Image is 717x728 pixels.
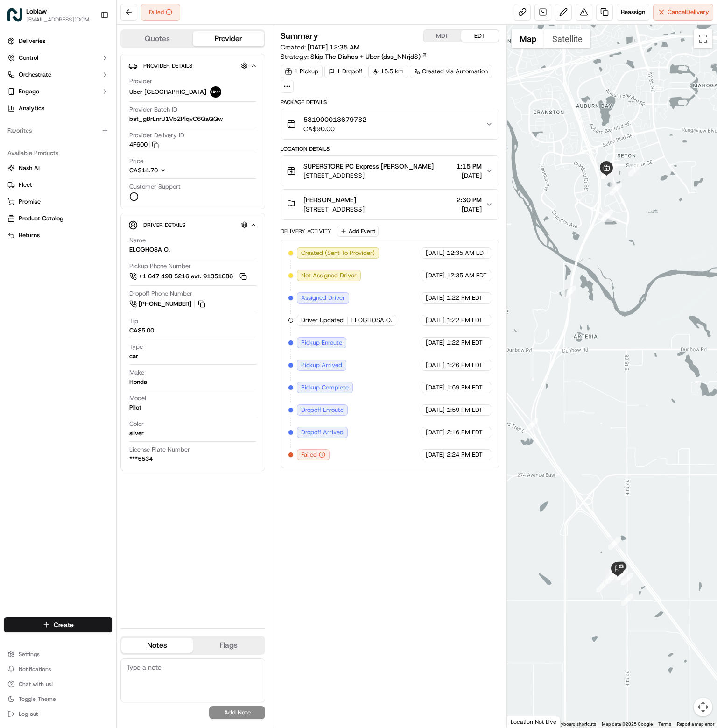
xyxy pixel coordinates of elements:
button: SUPERSTORE PC Express [PERSON_NAME][STREET_ADDRESS]1:15 PM[DATE] [281,156,499,186]
span: 1:22 PM EDT [447,294,483,302]
span: 11:07 AM [84,236,111,243]
span: 1:59 PM EDT [447,383,483,392]
span: Klarizel Pensader [29,236,77,243]
span: Assigned Driver [301,294,345,302]
button: [EMAIL_ADDRESS][DOMAIN_NAME] [26,16,93,23]
span: 2:24 PM EDT [447,451,483,459]
img: 1753817452368-0c19585d-7be3-40d9-9a41-2dc781b3d1eb [20,155,36,172]
a: Nash AI [7,164,109,172]
span: [DATE] [426,383,445,392]
span: Orchestrate [19,71,51,79]
span: Driver Details [143,221,185,229]
span: Price [129,157,143,165]
span: Provider Batch ID [129,106,177,114]
div: Available Products [4,146,112,161]
div: 15 [608,537,620,550]
div: 16 [621,594,633,606]
span: [DATE] [457,205,482,214]
span: Product Catalog [19,214,63,223]
span: bat_gBrLnrU1Vb2PlqvC6QaQQw [129,115,223,123]
span: Knowledge Base [19,275,71,284]
div: Package Details [281,99,499,106]
span: Map data ©2025 Google [602,721,653,727]
div: 1 Pickup [281,65,323,78]
span: Fleet [19,181,32,189]
span: • [79,236,82,243]
a: +1 647 498 5216 ext. 91351086 [129,271,248,282]
button: Show satellite imagery [544,29,590,48]
div: car [129,352,138,360]
a: Fleet [7,181,109,189]
div: 17 [596,580,608,592]
span: Cancel Delivery [668,8,709,16]
span: 1:22 PM EDT [447,339,483,347]
span: [DATE] [426,271,445,280]
div: Start new chat [42,155,153,164]
span: Dropoff Enroute [301,406,344,414]
div: 14 [526,418,538,431]
span: Control [19,54,38,62]
h3: Summary [281,32,318,40]
div: 3 [601,167,613,179]
button: Promise [4,194,112,209]
span: Skip The Dishes + Uber (dss_NNrjdS) [310,52,421,61]
span: 531900013679782 [303,115,366,124]
span: 11:21 AM [83,211,109,218]
img: 1736555255976-a54dd68f-1ca7-489b-9aae-adbdc363a1c4 [19,211,26,219]
span: 1:59 PM EDT [447,406,483,414]
span: CA$14.70 [129,166,158,174]
span: 1:22 PM EDT [447,316,483,325]
div: Honda [129,378,147,386]
input: Got a question? Start typing here... [24,126,168,136]
span: Pickup Arrived [301,361,342,369]
div: 15.5 km [368,65,408,78]
span: Analytics [19,104,44,113]
span: SUPERSTORE PC Express [PERSON_NAME] [303,162,434,171]
span: 1:15 PM [457,162,482,171]
button: [PHONE_NUMBER] [129,299,207,309]
button: See all [145,185,170,197]
span: Uber [GEOGRAPHIC_DATA] [129,88,206,96]
button: Log out [4,707,112,721]
button: Orchestrate [4,67,112,82]
button: Returns [4,228,112,243]
img: Klarizel Pensader [9,227,24,242]
button: Settings [4,648,112,661]
span: [DATE] [426,316,445,325]
span: [DATE] [426,428,445,437]
span: [DATE] [457,171,482,180]
span: Returns [19,231,40,240]
div: Location Details [281,145,499,153]
div: Strategy: [281,52,428,61]
div: 2 [606,163,618,175]
button: EDT [461,30,499,42]
button: 531900013679782CA$90.00 [281,109,499,139]
button: Add Event [337,226,379,237]
span: Dropoff Phone Number [129,290,192,298]
span: Deliveries [19,37,45,45]
span: Customer Support [129,183,181,191]
button: Flags [193,638,264,653]
button: 4F600 [129,141,159,149]
button: Chat with us! [4,678,112,691]
button: Provider Details [128,58,257,73]
span: • [77,211,81,218]
div: 11 [610,183,622,195]
a: Open this area in Google Maps (opens a new window) [509,715,540,728]
div: 1 Dropoff [324,65,366,78]
div: 18 [621,573,633,585]
span: [DATE] [426,451,445,459]
button: CancelDelivery [653,4,713,21]
span: Chat with us! [19,680,53,688]
a: Terms (opens in new tab) [658,721,671,727]
button: Engage [4,84,112,99]
span: Make [129,368,144,377]
a: Deliveries [4,34,112,49]
a: Product Catalog [7,214,109,223]
span: API Documentation [88,275,150,284]
img: 1736555255976-a54dd68f-1ca7-489b-9aae-adbdc363a1c4 [19,236,26,244]
span: Created: [281,42,359,52]
span: Not Assigned Driver [301,271,357,280]
span: Driver Updated [301,316,344,325]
